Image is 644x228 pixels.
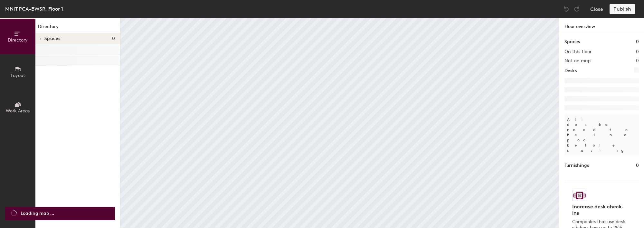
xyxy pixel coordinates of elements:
[572,204,627,216] h4: Increase desk check-ins
[6,108,30,114] span: Work Areas
[573,6,580,12] img: Redo
[5,5,63,13] div: MNIT PCA-BWSR, Floor 1
[35,23,120,33] h1: Directory
[590,4,603,14] button: Close
[636,49,639,54] h2: 0
[11,73,25,78] span: Layout
[563,6,570,12] img: Undo
[21,210,54,217] span: Loading map ...
[564,114,639,156] p: All desks need to be in a pod before saving
[572,190,587,201] img: Sticker logo
[636,58,639,63] h2: 0
[636,38,639,45] h1: 0
[564,38,580,45] h1: Spaces
[112,36,115,41] span: 0
[636,162,639,169] h1: 0
[564,58,591,63] h2: Not on map
[559,18,644,33] h1: Floor overview
[564,49,592,54] h2: On this floor
[564,162,589,169] h1: Furnishings
[120,18,559,228] canvas: Map
[44,36,61,41] span: Spaces
[8,37,28,43] span: Directory
[564,67,577,74] h1: Desks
